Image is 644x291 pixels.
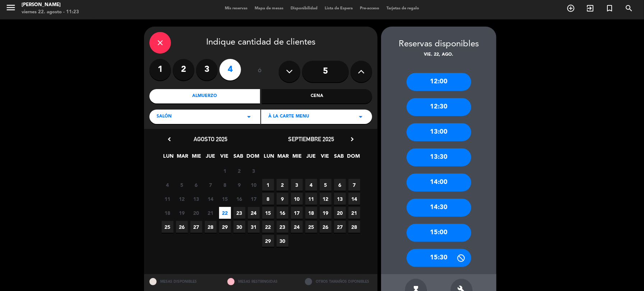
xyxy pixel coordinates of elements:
span: SAB [233,152,245,164]
span: 13 [334,193,346,205]
div: 12:00 [407,73,471,91]
span: 14 [348,193,360,205]
span: 6 [334,179,346,191]
div: [PERSON_NAME] [22,1,79,9]
span: JUE [205,152,217,164]
div: 12:30 [407,98,471,116]
span: 27 [334,221,346,233]
div: Cena [262,89,372,103]
span: 3 [291,179,303,191]
span: 22 [262,221,274,233]
div: MESAS DISPONIBLES [144,274,222,290]
span: 8 [219,179,231,191]
span: 31 [248,221,260,233]
span: 12 [320,193,332,205]
span: 25 [162,221,173,233]
div: 14:30 [407,199,471,217]
span: DOM [247,152,259,164]
label: 3 [196,59,218,80]
span: Disponibilidad [287,6,321,10]
span: 3 [248,165,260,177]
i: arrow_drop_down [245,112,253,121]
i: menu [5,2,16,13]
i: turned_in_not [605,4,614,13]
span: 5 [320,179,332,191]
div: MESAS RESTRINGIDAS [222,274,300,290]
i: chevron_left [166,135,173,143]
span: 18 [305,207,317,219]
span: 24 [291,221,303,233]
button: menu [5,2,16,15]
div: Almuerzo [149,89,260,103]
div: 14:00 [407,174,471,191]
i: arrow_drop_down [356,112,365,121]
span: Pre-acceso [356,6,383,10]
div: ó [248,59,272,84]
span: DOM [347,152,359,164]
span: 7 [348,179,360,191]
span: 9 [233,179,245,191]
span: 1 [262,179,274,191]
label: 4 [219,59,241,80]
i: search [625,4,633,13]
span: Lista de Espera [321,6,356,10]
div: 13:30 [407,148,471,166]
div: viernes 22. agosto - 11:23 [22,9,79,16]
span: 20 [334,207,346,219]
span: 14 [205,193,217,205]
span: 26 [176,221,188,233]
span: MIE [191,152,203,164]
div: 15:30 [407,249,471,267]
span: 28 [348,221,360,233]
span: Tarjetas de regalo [383,6,423,10]
i: exit_to_app [586,4,594,13]
span: 23 [233,207,245,219]
div: OTROS TAMAÑOS DIPONIBLES [300,274,377,290]
span: 15 [262,207,274,219]
span: 11 [162,193,173,205]
span: 24 [248,207,260,219]
span: 30 [277,235,288,247]
span: septiembre 2025 [288,135,334,143]
span: 21 [205,207,217,219]
span: 9 [277,193,288,205]
span: 30 [233,221,245,233]
i: add_circle_outline [566,4,575,13]
span: 18 [162,207,173,219]
span: 10 [248,179,260,191]
span: 6 [190,179,202,191]
span: JUE [305,152,317,164]
span: Mapa de mesas [251,6,287,10]
span: agosto 2025 [194,135,227,143]
span: 5 [176,179,188,191]
span: 26 [320,221,332,233]
span: 17 [291,207,303,219]
div: vie. 22, ago. [381,51,496,59]
span: Salón [157,113,172,120]
span: 29 [219,221,231,233]
span: 16 [277,207,288,219]
span: LUN [163,152,175,164]
span: 27 [190,221,202,233]
div: Reservas disponibles [381,37,496,51]
span: 21 [348,207,360,219]
span: 16 [233,193,245,205]
span: 20 [190,207,202,219]
span: 17 [248,193,260,205]
span: 8 [262,193,274,205]
div: 13:00 [407,123,471,141]
span: 4 [162,179,173,191]
span: 1 [219,165,231,177]
i: chevron_right [348,135,356,143]
span: 28 [205,221,217,233]
span: 19 [176,207,188,219]
span: 12 [176,193,188,205]
div: 15:00 [407,224,471,242]
span: 19 [320,207,332,219]
span: 7 [205,179,217,191]
span: 10 [291,193,303,205]
label: 2 [173,59,194,80]
label: 1 [149,59,171,80]
span: 23 [277,221,288,233]
span: 2 [277,179,288,191]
